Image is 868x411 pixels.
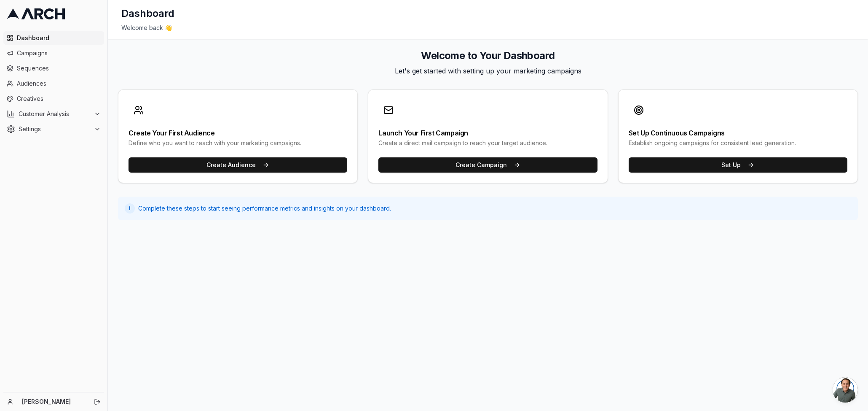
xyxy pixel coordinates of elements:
button: Create Audience [129,157,347,173]
p: Let's get started with setting up your marketing campaigns [118,66,858,76]
div: Launch Your First Campaign [378,130,597,136]
button: Customer Analysis [3,107,104,121]
span: Campaigns [17,49,101,57]
div: Establish ongoing campaigns for consistent lead generation. [629,139,847,147]
button: Create Campaign [378,157,597,173]
button: Set Up [629,157,847,173]
a: Open chat [833,377,858,403]
span: Settings [19,125,91,133]
h2: Welcome to Your Dashboard [118,49,858,62]
div: Create a direct mail campaign to reach your target audience. [378,139,597,147]
a: [PERSON_NAME] [22,397,85,406]
a: Campaigns [3,46,104,60]
button: Settings [3,122,104,136]
span: Sequences [17,64,101,73]
div: Welcome back 👋 [121,24,855,32]
a: Audiences [3,77,104,90]
span: Audiences [17,79,101,88]
span: Creatives [17,95,101,103]
div: Set Up Continuous Campaigns [629,130,847,136]
span: i [129,205,131,212]
a: Dashboard [3,31,104,45]
div: Create Your First Audience [129,130,347,136]
span: Complete these steps to start seeing performance metrics and insights on your dashboard. [138,204,391,213]
a: Creatives [3,92,104,105]
h1: Dashboard [121,7,174,20]
span: Dashboard [17,34,101,42]
a: Sequences [3,62,104,75]
div: Define who you want to reach with your marketing campaigns. [129,139,347,147]
span: Customer Analysis [19,110,91,118]
button: Log out [91,396,103,408]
